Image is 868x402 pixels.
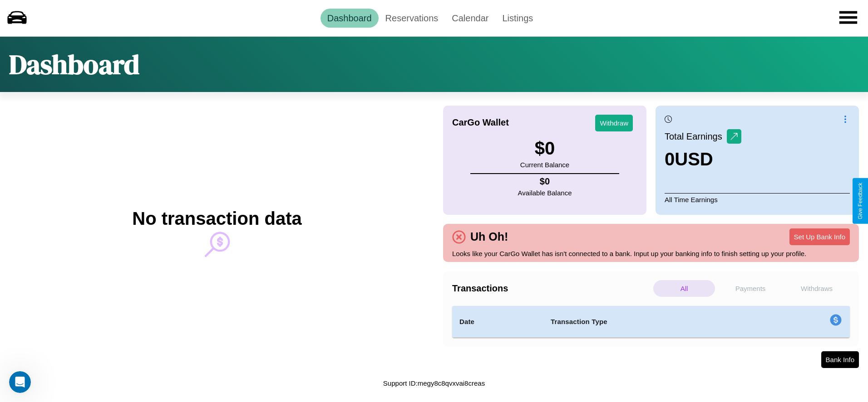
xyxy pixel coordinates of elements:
[445,9,495,28] a: Calendar
[379,9,445,28] a: Reservations
[520,138,569,159] h3: $ 0
[452,306,850,338] table: simple table
[665,128,727,145] p: Total Earnings
[595,115,633,131] button: Withdraw
[9,371,31,393] iframe: Intercom live chat
[383,377,485,389] p: Support ID: megy8c8qvxvai8creas
[466,230,513,243] h4: Uh Oh!
[452,117,509,128] h4: CarGo Wallet
[452,247,850,260] p: Looks like your CarGo Wallet has isn't connected to a bank. Input up your banking info to finish ...
[452,283,651,294] h4: Transactions
[665,193,850,206] p: All Time Earnings
[321,9,379,28] a: Dashboard
[665,149,741,170] h3: 0 USD
[720,280,781,297] p: Payments
[9,46,139,83] h1: Dashboard
[857,183,863,219] div: Give Feedback
[518,187,572,199] p: Available Balance
[520,159,569,171] p: Current Balance
[786,280,848,297] p: Withdraws
[132,208,301,229] h2: No transaction data
[653,280,715,297] p: All
[518,176,572,187] h4: $ 0
[459,316,536,327] h4: Date
[821,351,859,368] button: Bank Info
[789,228,850,245] button: Set Up Bank Info
[551,316,756,327] h4: Transaction Type
[495,9,540,28] a: Listings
